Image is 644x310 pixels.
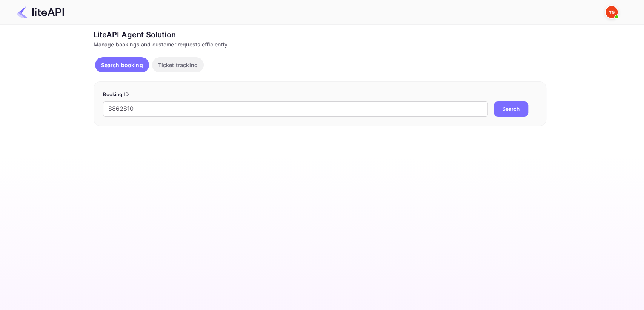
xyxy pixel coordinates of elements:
p: Ticket tracking [158,61,198,69]
p: Search booking [101,61,143,69]
div: LiteAPI Agent Solution [94,29,546,40]
p: Booking ID [103,91,537,98]
button: Search [494,101,528,117]
img: Yandex Support [606,6,618,18]
input: Enter Booking ID (e.g., 63782194) [103,101,488,117]
div: Manage bookings and customer requests efficiently. [94,40,546,48]
img: LiteAPI Logo [17,6,64,18]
